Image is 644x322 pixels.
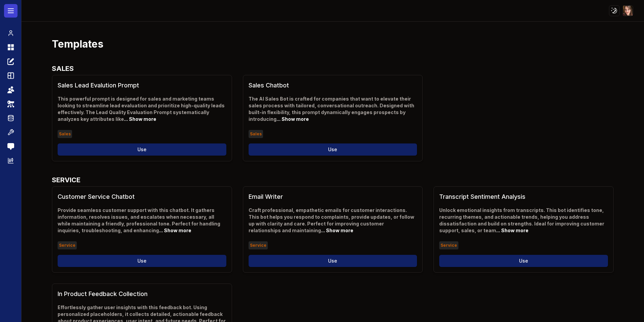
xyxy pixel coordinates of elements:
button: Use [249,143,417,156]
button: ... Show more [321,227,353,234]
span: Service [58,241,77,249]
h3: Sales Lead Evalution Prompt [58,81,226,90]
p: Craft professional, empathetic emails for customer interactions. This bot helps you respond to co... [249,207,417,234]
h3: In Product Feedback Collection [58,289,226,299]
p: Provide seamless customer support with this chatbot. It gathers information, resolves issues, and... [58,207,226,234]
span: Sales [249,130,263,138]
button: ... Show more [496,227,528,234]
h3: Sales Chatbot [249,81,417,90]
button: Use [439,255,608,267]
img: feedback [7,143,14,150]
h3: Email Writer [249,192,417,202]
p: The AI Sales Bot is crafted for companies that want to elevate their sales process with tailored,... [249,96,417,123]
button: Use [58,143,226,156]
button: Use [249,255,417,267]
h3: Templates [52,38,614,50]
button: Use [58,255,226,267]
span: Service [439,241,458,249]
button: ... Show more [124,116,156,123]
img: ACg8ocIfLupnZeinHNHzosolBsVfM8zAcz9EECOIs1RXlN6hj8iSyZKw=s96-c [623,6,633,16]
h3: Transcript Sentiment Analysis [439,192,608,202]
h3: Customer Service Chatbot [58,192,226,202]
p: Unlock emotional insights from transcripts. This bot identifies tone, recurring themes, and actio... [439,207,608,234]
h2: SALES [52,63,614,74]
p: This powerful prompt is designed for sales and marketing teams looking to streamline lead evaluat... [58,96,226,123]
h2: SERVICE [52,175,614,185]
span: Sales [58,130,72,138]
span: Service [249,241,268,249]
button: ... Show more [159,227,191,234]
button: ... Show more [277,116,309,123]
